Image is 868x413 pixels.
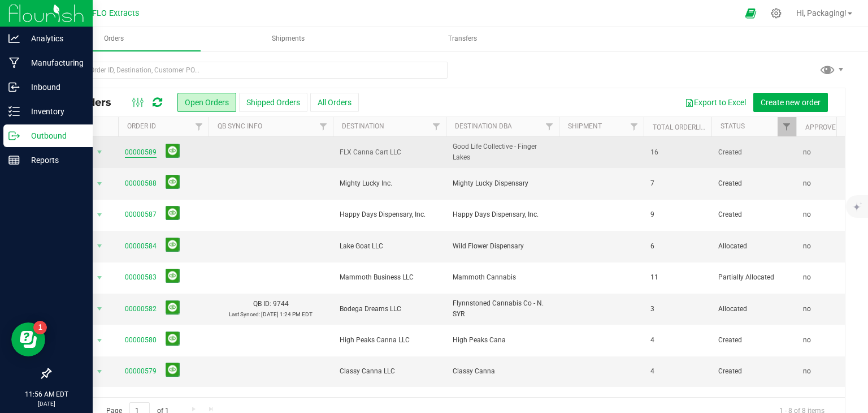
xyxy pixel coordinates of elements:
[8,33,20,44] inline-svg: Analytics
[427,117,446,136] a: Filter
[803,304,811,315] span: no
[5,399,88,408] p: [DATE]
[93,176,107,192] span: select
[8,106,20,117] inline-svg: Inventory
[125,335,157,346] a: 00000580
[8,81,20,93] inline-svg: Inbound
[218,122,262,130] a: QB Sync Info
[310,93,359,112] button: All Orders
[803,147,811,158] span: no
[718,335,789,346] span: Created
[20,80,88,94] p: Inbound
[650,335,654,346] span: 4
[127,122,156,130] a: Order ID
[93,270,107,286] span: select
[650,178,654,189] span: 7
[340,366,439,377] span: Classy Canna LLC
[453,241,552,252] span: Wild Flower Dispensary
[721,122,745,130] a: Status
[453,272,552,283] span: Mammoth Cannabis
[653,123,714,131] a: Total Orderlines
[20,32,88,45] p: Analytics
[125,304,157,315] a: 00000582
[453,335,552,346] span: High Peaks Cana
[340,241,439,252] span: Lake Goat LLC
[738,2,763,24] span: Open Ecommerce Menu
[718,178,789,189] span: Created
[340,335,439,346] span: High Peaks Canna LLC
[89,34,139,44] span: Orders
[125,272,157,283] a: 00000583
[93,333,107,349] span: select
[93,207,107,223] span: select
[5,389,88,399] p: 11:56 AM EDT
[93,238,107,254] span: select
[803,178,811,189] span: no
[239,93,307,112] button: Shipped Orders
[261,311,313,317] span: [DATE] 1:24 PM EDT
[453,298,552,320] span: Flynnstoned Cannabis Co - N. SYR
[340,209,439,220] span: Happy Days Dispensary, Inc.
[718,366,789,377] span: Created
[650,366,654,377] span: 4
[50,62,448,79] input: Search Order ID, Destination, Customer PO...
[93,301,107,317] span: select
[718,209,789,220] span: Created
[769,8,783,19] div: Manage settings
[718,147,789,158] span: Created
[20,153,88,167] p: Reports
[376,27,549,51] a: Transfers
[125,147,157,158] a: 00000589
[33,321,47,334] iframe: Resource center unread badge
[540,117,559,136] a: Filter
[650,241,654,252] span: 6
[20,56,88,70] p: Manufacturing
[340,304,439,315] span: Bodega Dreams LLC
[453,141,552,163] span: Good Life Collective - Finger Lakes
[125,366,157,377] a: 00000579
[190,117,209,136] a: Filter
[125,241,157,252] a: 00000584
[202,27,375,51] a: Shipments
[20,129,88,143] p: Outbound
[229,311,260,317] span: Last Synced:
[11,322,45,356] iframe: Resource center
[177,93,236,112] button: Open Orders
[778,117,796,136] a: Filter
[803,272,811,283] span: no
[650,272,658,283] span: 11
[753,93,828,112] button: Create new order
[125,178,157,189] a: 00000588
[342,122,384,130] a: Destination
[340,272,439,283] span: Mammoth Business LLC
[93,364,107,380] span: select
[718,241,789,252] span: Allocated
[650,304,654,315] span: 3
[314,117,333,136] a: Filter
[27,27,201,51] a: Orders
[253,300,271,308] span: QB ID:
[761,98,821,107] span: Create new order
[125,209,157,220] a: 00000587
[796,8,847,18] span: Hi, Packaging!
[20,105,88,118] p: Inventory
[257,34,320,44] span: Shipments
[453,366,552,377] span: Classy Canna
[455,122,512,130] a: Destination DBA
[92,8,139,18] span: FLO Extracts
[453,209,552,220] span: Happy Days Dispensary, Inc.
[678,93,753,112] button: Export to Excel
[650,209,654,220] span: 9
[8,130,20,141] inline-svg: Outbound
[453,178,552,189] span: Mighty Lucky Dispensary
[803,335,811,346] span: no
[340,178,439,189] span: Mighty Lucky Inc.
[93,144,107,160] span: select
[803,241,811,252] span: no
[568,122,602,130] a: Shipment
[718,304,789,315] span: Allocated
[805,123,844,131] a: Approved?
[650,147,658,158] span: 16
[803,366,811,377] span: no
